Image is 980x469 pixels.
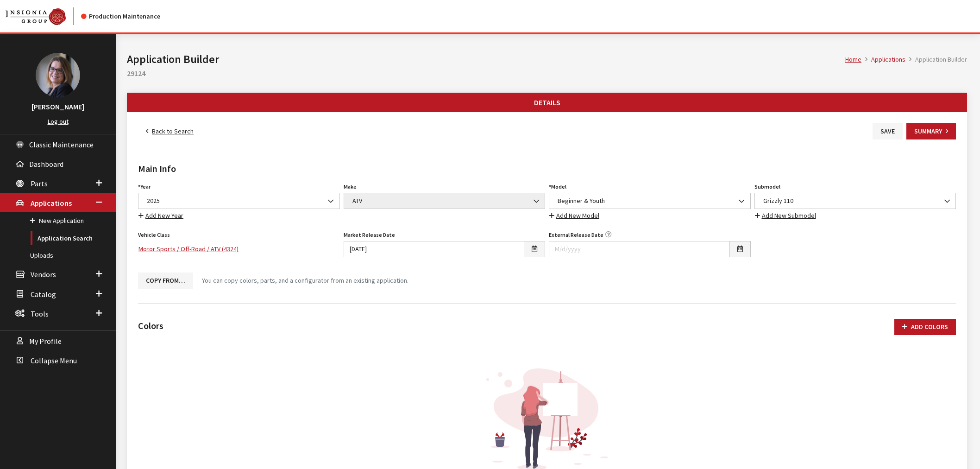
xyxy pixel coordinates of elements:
[138,273,193,289] button: Copy From…
[29,140,94,149] span: Classic Maintenance
[754,183,780,191] label: Submodel
[344,231,395,239] label: Market Release Date
[127,93,967,112] button: Details
[906,123,956,139] button: Summary
[344,183,357,191] label: Make
[350,196,540,206] span: ATV
[861,55,905,64] li: Applications
[29,159,63,169] span: Dashboard
[127,51,845,68] h1: Application Builder
[138,123,201,139] a: Back to Search
[202,276,408,285] small: You can copy colors, parts, and a configurator from an existing application.
[31,356,77,365] span: Collapse Menu
[524,241,545,257] button: Open date picker
[31,179,48,188] span: Parts
[9,101,107,112] h3: [PERSON_NAME]
[138,241,340,257] a: Motor Sports / Off-Road / ATV (4324)
[6,8,66,25] img: Catalog Maintenance
[549,241,730,257] input: M/d/yyyy
[138,193,340,209] span: 2025
[729,241,751,257] button: Open date picker
[344,241,525,257] input: M/d/yyyy
[138,231,170,239] label: Vehicle Class
[48,117,69,126] a: Log out
[549,210,600,221] a: Add New Model
[549,193,751,209] span: Beginner & Youth
[549,183,566,191] label: Model
[81,12,160,21] div: Production Maintenance
[138,183,151,191] label: Year
[845,55,861,63] a: Home
[144,196,334,206] span: 2025
[549,231,603,239] label: External Release Date
[31,309,49,318] span: Tools
[873,123,903,139] button: Save
[754,193,956,209] span: Grizzly 110
[754,210,817,221] a: Add New Submodel
[760,196,950,206] span: Grizzly 110
[138,162,956,176] h2: Main Info
[6,7,81,25] a: Insignia Group logo
[344,193,546,209] span: ATV
[29,336,62,346] span: My Profile
[127,68,967,79] h2: 29124
[36,53,80,97] img: Kim Callahan Collins
[905,55,967,64] li: Application Builder
[555,196,745,206] span: Beginner & Youth
[31,290,56,299] span: Catalog
[31,198,72,208] span: Applications
[138,319,163,333] h2: Colors
[138,210,184,221] a: Add New Year
[894,319,956,335] button: Add Colors
[31,270,56,279] span: Vendors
